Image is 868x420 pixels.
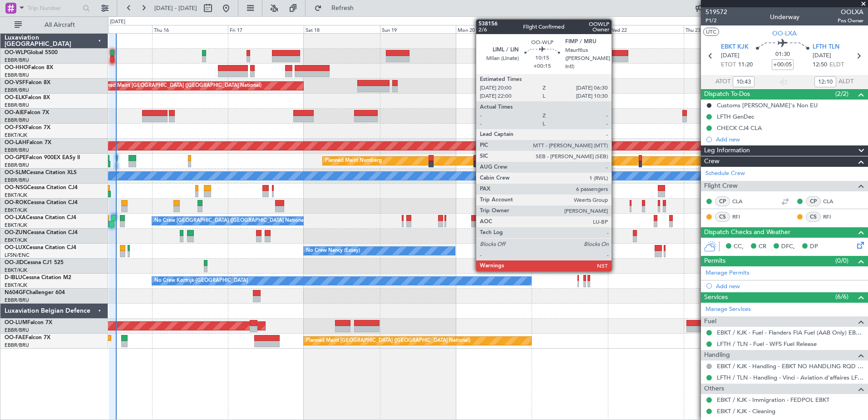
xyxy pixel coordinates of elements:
[781,242,795,251] span: DFC,
[5,290,26,295] span: N604GF
[717,101,818,109] div: Customs [PERSON_NAME]'s Non EU
[5,155,26,160] span: OO-GPE
[704,89,750,100] span: Dispatch To-Dos
[5,342,29,349] a: EBBR/BRU
[704,156,720,167] span: Crew
[5,117,29,124] a: EBBR/BRU
[813,51,831,60] span: [DATE]
[705,305,751,314] a: Manage Services
[775,50,790,59] span: 01:30
[154,274,248,288] div: No Crew Kortrijk-[GEOGRAPHIC_DATA]
[5,87,29,94] a: EBBR/BRU
[704,292,728,303] span: Services
[325,154,382,168] div: Planned Maint Nurnberg
[704,181,738,191] span: Flight Crew
[703,28,719,36] button: UTC
[838,77,853,86] span: ALDT
[806,196,821,206] div: CP
[5,155,80,160] a: OO-GPEFalcon 900EX EASy II
[704,316,716,327] span: Fuel
[705,169,745,178] a: Schedule Crew
[5,275,71,280] a: D-IBLUCessna Citation M2
[380,25,456,33] div: Sun 19
[5,80,25,85] span: OO-VSF
[5,125,50,130] a: OO-FSXFalcon 7X
[835,89,848,99] span: (2/2)
[717,362,863,370] a: EBKT / KJK - Handling - EBKT NO HANDLING RQD FOR CJ
[608,25,684,33] div: Wed 22
[97,79,261,93] div: Planned Maint [GEOGRAPHIC_DATA] ([GEOGRAPHIC_DATA] National)
[716,282,863,290] div: Add new
[5,335,50,340] a: OO-FAEFalcon 7X
[152,25,228,33] div: Thu 16
[5,132,27,139] a: EBKT/KJK
[28,1,80,15] input: Trip Number
[721,43,749,52] span: EBKT KJK
[24,22,96,28] span: All Aircraft
[721,51,740,60] span: [DATE]
[5,260,24,265] span: OO-JID
[5,200,27,205] span: OO-ROK
[733,76,755,87] input: --:--
[5,260,64,265] a: OO-JIDCessna CJ1 525
[813,60,827,70] span: 12:50
[306,244,360,258] div: No Crew Nancy (Essey)
[532,25,607,33] div: Tue 21
[5,50,27,55] span: OO-WLP
[10,18,99,32] button: All Aircraft
[806,212,821,222] div: CS
[304,25,380,33] div: Sat 18
[813,43,839,52] span: LFTH TLN
[5,335,25,340] span: OO-FAE
[5,245,26,250] span: OO-LUX
[5,170,26,175] span: OO-SLM
[5,65,53,70] a: OO-HHOFalcon 8X
[5,215,26,220] span: OO-LXA
[829,60,844,70] span: ELDT
[110,18,125,26] div: [DATE]
[770,12,799,22] div: Underway
[5,80,50,85] a: OO-VSFFalcon 8X
[5,162,29,169] a: EBBR/BRU
[717,407,775,415] a: EBKT / KJK - Cleaning
[5,290,65,295] a: N604GFChallenger 604
[717,329,863,336] a: EBKT / KJK - Fuel - Flanders FIA Fuel (AAB Only) EBKT / KJK
[704,256,725,266] span: Permits
[734,242,744,251] span: CC,
[5,320,27,325] span: OO-LUM
[738,60,753,70] span: 11:20
[154,4,197,12] span: [DATE] - [DATE]
[228,25,304,33] div: Fri 17
[5,140,26,145] span: OO-LAH
[717,396,829,404] a: EBKT / KJK - Immigration - FEDPOL EBKT
[5,185,78,190] a: OO-NSGCessna Citation CJ4
[5,170,77,175] a: OO-SLMCessna Citation XLS
[717,340,817,348] a: LFTH / TLN - Fuel - WFS Fuel Release
[704,350,730,360] span: Handling
[5,230,27,235] span: OO-ZUN
[76,25,152,33] div: Wed 15
[715,77,730,86] span: ATOT
[704,384,724,394] span: Others
[717,124,762,132] div: CHECK CJ4 CLA
[772,29,797,38] span: OO-LXA
[715,212,730,222] div: CS
[5,297,29,304] a: EBBR/BRU
[5,110,24,115] span: OO-AIE
[835,292,848,301] span: (6/6)
[5,65,28,70] span: OO-HHO
[5,222,27,229] a: EBKT/KJK
[5,185,27,190] span: OO-NSG
[5,177,29,184] a: EBBR/BRU
[306,334,470,348] div: Planned Maint [GEOGRAPHIC_DATA] ([GEOGRAPHIC_DATA] National)
[5,102,29,109] a: EBBR/BRU
[5,267,27,274] a: EBKT/KJK
[717,113,754,120] div: LFTH GenDec
[5,50,58,55] a: OO-WLPGlobal 5500
[704,145,750,156] span: Leg Information
[456,25,532,33] div: Mon 20
[5,95,25,100] span: OO-ELK
[838,17,863,25] span: Pos Owner
[721,60,736,70] span: ETOT
[823,213,843,221] a: RFI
